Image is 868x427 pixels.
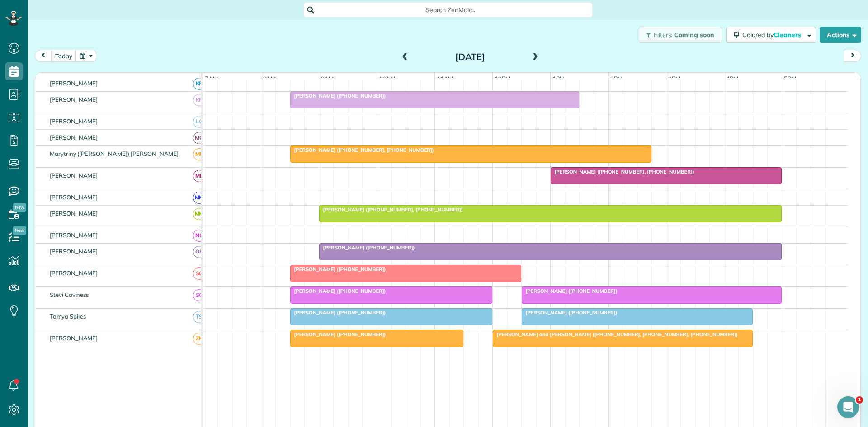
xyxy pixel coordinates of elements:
[435,75,455,82] span: 11am
[193,78,205,90] span: KR
[48,150,180,157] span: Marytriny ([PERSON_NAME]) [PERSON_NAME]
[493,75,512,82] span: 12pm
[414,52,527,62] h2: [DATE]
[521,288,618,294] span: [PERSON_NAME] ([PHONE_NUMBER])
[193,333,205,345] span: ZK
[35,50,52,62] button: prev
[193,170,205,182] span: ML
[492,331,738,338] span: [PERSON_NAME] and [PERSON_NAME] ([PHONE_NUMBER], [PHONE_NUMBER], [PHONE_NUMBER])
[742,31,804,39] span: Colored by
[290,310,387,316] span: [PERSON_NAME] ([PHONE_NUMBER])
[193,148,205,160] span: ME
[48,231,100,239] span: [PERSON_NAME]
[674,31,715,39] span: Coming soon
[13,203,26,212] span: New
[193,192,205,204] span: MM
[193,246,205,258] span: OR
[13,226,26,235] span: New
[724,75,740,82] span: 4pm
[290,147,434,153] span: [PERSON_NAME] ([PHONE_NUMBER], [PHONE_NUMBER])
[48,134,100,141] span: [PERSON_NAME]
[193,94,205,106] span: KR
[521,310,618,316] span: [PERSON_NAME] ([PHONE_NUMBER])
[48,210,100,217] span: [PERSON_NAME]
[319,244,415,251] span: [PERSON_NAME] ([PHONE_NUMBER])
[48,334,100,342] span: [PERSON_NAME]
[48,291,90,298] span: Stevi Caviness
[193,208,205,220] span: MM
[837,396,859,418] iframe: Intercom live chat
[193,116,205,128] span: LC
[193,289,205,301] span: SC
[290,288,387,294] span: [PERSON_NAME] ([PHONE_NUMBER])
[193,230,205,242] span: NC
[290,93,387,99] span: [PERSON_NAME] ([PHONE_NUMBER])
[193,267,205,280] span: SC
[550,169,695,175] span: [PERSON_NAME] ([PHONE_NUMBER], [PHONE_NUMBER])
[290,266,387,272] span: [PERSON_NAME] ([PHONE_NUMBER])
[726,27,816,43] button: Colored byCleaners
[48,313,88,320] span: Tamya Spires
[261,75,278,82] span: 8am
[51,50,76,62] button: today
[377,75,397,82] span: 10am
[48,172,100,179] span: [PERSON_NAME]
[48,248,100,255] span: [PERSON_NAME]
[203,75,220,82] span: 7am
[48,269,100,277] span: [PERSON_NAME]
[856,396,863,404] span: 1
[820,27,861,43] button: Actions
[654,31,673,39] span: Filters:
[666,75,682,82] span: 3pm
[774,31,802,39] span: Cleaners
[48,80,100,87] span: [PERSON_NAME]
[48,96,100,103] span: [PERSON_NAME]
[319,206,463,213] span: [PERSON_NAME] ([PHONE_NUMBER], [PHONE_NUMBER])
[319,75,336,82] span: 9am
[193,132,205,144] span: MG
[48,117,100,125] span: [PERSON_NAME]
[193,311,205,323] span: TS
[290,331,387,338] span: [PERSON_NAME] ([PHONE_NUMBER])
[609,75,624,82] span: 2pm
[844,50,861,62] button: next
[48,193,100,201] span: [PERSON_NAME]
[782,75,798,82] span: 5pm
[551,75,566,82] span: 1pm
